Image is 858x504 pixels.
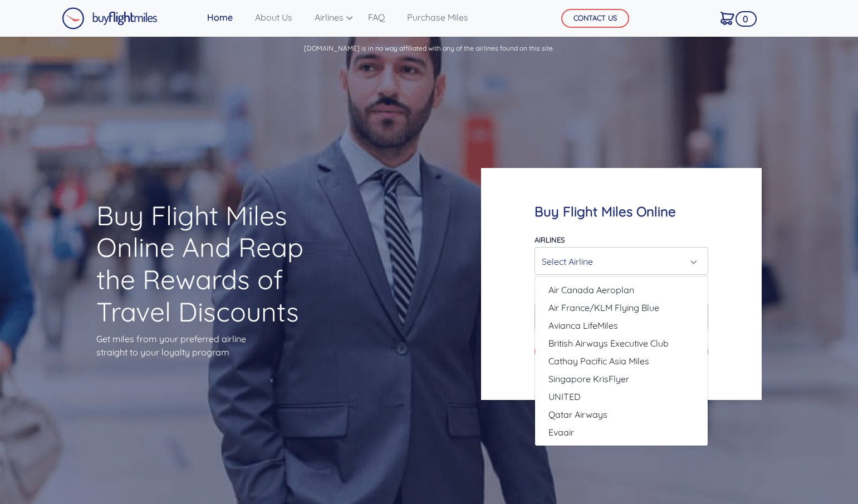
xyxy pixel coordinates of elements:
a: Airlines [310,6,350,28]
a: Home [203,6,237,28]
span: Singapore KrisFlyer [548,372,629,386]
h4: Buy Flight Miles Online [535,204,708,220]
span: British Airways Executive Club [548,337,669,350]
label: Airlines [535,235,565,244]
span: Air France/KLM Flying Blue [548,301,659,314]
img: Cart [720,12,734,25]
span: UNITED [548,390,581,403]
button: Select Airline [535,247,708,275]
button: CONTACT US [561,9,629,28]
a: Purchase Miles [403,6,473,28]
a: Buy Flight Miles Logo [62,4,158,32]
span: Evaair [548,426,574,439]
span: 0 [736,11,757,27]
span: Qatar Airways [548,408,607,421]
h1: Buy Flight Miles Online And Reap the Rewards of Travel Discounts [96,200,332,328]
span: Air Canada Aeroplan [548,283,634,297]
a: 0 [716,6,739,29]
p: Get miles from your preferred airline straight to your loyalty program [96,332,332,359]
span: Cathay Pacific Asia Miles [548,354,649,368]
a: FAQ [364,6,389,28]
span: Avianca LifeMiles [548,319,618,332]
div: Select Airline [542,251,694,272]
a: About Us [251,6,297,28]
img: Buy Flight Miles Logo [62,7,158,29]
